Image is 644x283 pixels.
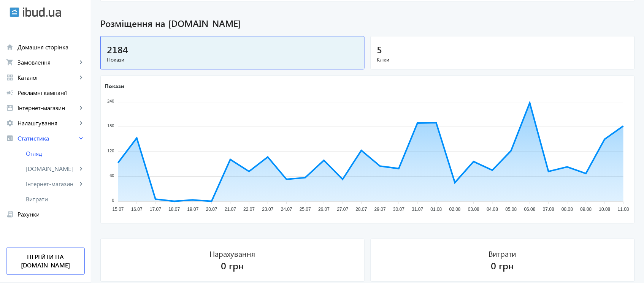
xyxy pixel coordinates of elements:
tspan: 60 [109,174,114,178]
tspan: 26.07 [318,207,330,212]
span: [DOMAIN_NAME] [26,165,77,172]
span: Каталог [17,74,77,81]
tspan: 10.08 [599,207,611,212]
div: 0 грн [491,259,514,272]
tspan: 01.08 [431,207,442,212]
tspan: 19.07 [187,207,199,212]
tspan: 09.08 [581,207,592,212]
a: Перейти на [DOMAIN_NAME] [6,248,85,275]
span: Рекламні кампанії [17,89,85,96]
span: Інтернет-магазин [17,104,77,112]
tspan: 17.07 [150,207,161,212]
span: Домашня сторінка [17,43,85,51]
span: Покази [107,56,358,63]
span: Кліки [377,56,628,63]
tspan: 02.08 [449,207,461,212]
span: Огляд [26,150,85,157]
tspan: 31.07 [412,207,424,212]
text: Покази [105,83,124,90]
img: ibud_text.svg [23,7,61,17]
span: 2184 [107,43,128,55]
tspan: 23.07 [262,207,274,212]
tspan: 20.07 [206,207,217,212]
tspan: 11.08 [618,207,629,212]
tspan: 21.07 [225,207,236,212]
mat-icon: keyboard_arrow_right [77,134,85,142]
span: Налаштування [17,119,77,127]
div: Витрати [489,248,517,259]
mat-icon: keyboard_arrow_right [77,165,85,172]
tspan: 120 [107,149,114,153]
tspan: 03.08 [468,207,479,212]
span: Інтернет-магазин [26,180,77,188]
mat-icon: keyboard_arrow_right [77,180,85,188]
img: ibud.svg [10,7,19,17]
tspan: 08.08 [562,207,573,212]
mat-icon: keyboard_arrow_right [77,104,85,112]
mat-icon: keyboard_arrow_right [77,119,85,127]
tspan: 25.07 [300,207,311,212]
mat-icon: keyboard_arrow_right [77,58,85,66]
span: Розміщення на [DOMAIN_NAME] [100,17,635,30]
tspan: 28.07 [356,207,367,212]
mat-icon: analytics [6,134,14,142]
tspan: 22.07 [243,207,255,212]
tspan: 05.08 [506,207,517,212]
mat-icon: receipt_long [6,210,14,218]
tspan: 15.07 [113,207,124,212]
tspan: 29.07 [374,207,386,212]
span: Рахунки [17,210,85,218]
mat-icon: campaign [6,89,14,96]
mat-icon: shopping_cart [6,58,14,66]
tspan: 30.07 [393,207,404,212]
tspan: 27.07 [337,207,349,212]
div: 0 грн [221,259,244,272]
span: Статистика [17,134,77,142]
tspan: 04.08 [487,207,498,212]
tspan: 180 [107,124,114,128]
tspan: 24.07 [281,207,292,212]
tspan: 07.08 [543,207,554,212]
span: Замовлення [17,58,77,66]
mat-icon: home [6,43,14,51]
span: 5 [377,43,382,55]
mat-icon: settings [6,119,14,127]
tspan: 16.07 [131,207,143,212]
span: Витрати [26,195,85,203]
mat-icon: grid_view [6,74,14,81]
mat-icon: keyboard_arrow_right [77,74,85,81]
div: Нарахування [210,248,255,259]
tspan: 240 [107,99,114,104]
tspan: 06.08 [524,207,536,212]
tspan: 18.07 [168,207,180,212]
mat-icon: storefront [6,104,14,112]
tspan: 0 [112,198,114,203]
